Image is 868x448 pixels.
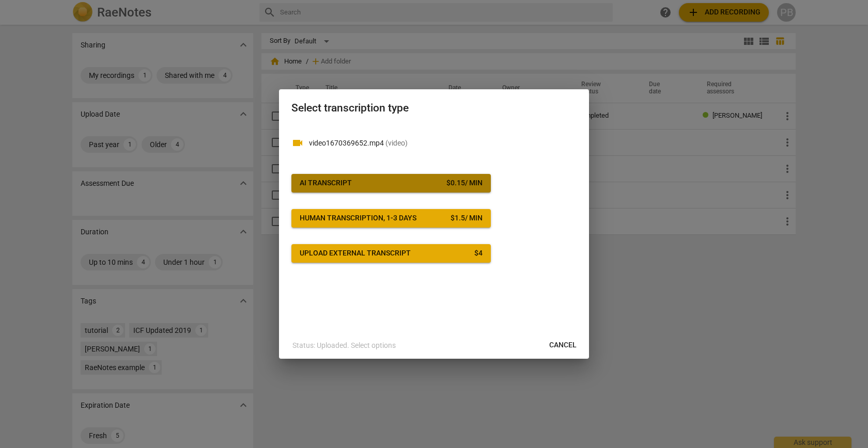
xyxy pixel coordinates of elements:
[300,213,416,223] div: Human transcription, 1-3 days
[300,178,352,188] div: AI Transcript
[451,213,483,223] div: $ 1.5 / min
[291,244,491,263] button: Upload external transcript$4
[309,138,577,149] p: video1670369652.mp4(video)
[446,178,483,188] div: $ 0.15 / min
[385,139,408,147] span: ( video )
[291,174,491,193] button: AI Transcript$0.15/ min
[549,340,577,350] span: Cancel
[292,340,396,351] p: Status: Uploaded. Select options
[291,102,577,115] h2: Select transcription type
[541,336,585,355] button: Cancel
[291,209,491,228] button: Human transcription, 1-3 days$1.5/ min
[300,248,411,259] div: Upload external transcript
[291,137,304,149] span: videocam
[474,248,483,259] div: $ 4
